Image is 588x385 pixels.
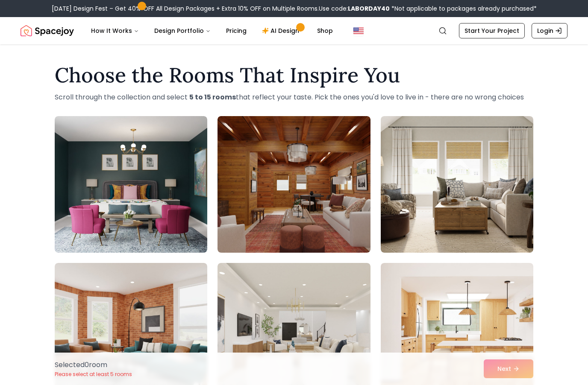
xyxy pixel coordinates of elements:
img: Room room-1 [55,116,207,253]
button: How It Works [84,22,146,39]
a: Start Your Project [459,23,525,38]
a: Pricing [219,22,253,39]
img: Room room-3 [381,116,533,253]
h1: Choose the Rooms That Inspire You [55,65,533,85]
a: Spacejoy [21,22,74,39]
a: Shop [310,22,340,39]
img: United States [353,26,364,36]
button: Design Portfolio [147,22,218,39]
p: Scroll through the collection and select that reflect your taste. Pick the ones you'd love to liv... [55,92,533,102]
a: AI Design [255,22,309,39]
nav: Main [84,22,340,39]
a: Login [532,23,567,38]
span: Use code: [319,4,390,13]
img: Room room-2 [218,116,370,253]
p: Selected 0 room [55,360,132,370]
span: *Not applicable to packages already purchased* [390,4,537,13]
img: Spacejoy Logo [21,22,74,39]
strong: 5 to 15 rooms [189,92,236,102]
nav: Global [21,17,567,44]
p: Please select at least 5 rooms [55,371,132,378]
b: LABORDAY40 [348,4,390,13]
div: [DATE] Design Fest – Get 40% OFF All Design Packages + Extra 10% OFF on Multiple Rooms. [52,4,537,13]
